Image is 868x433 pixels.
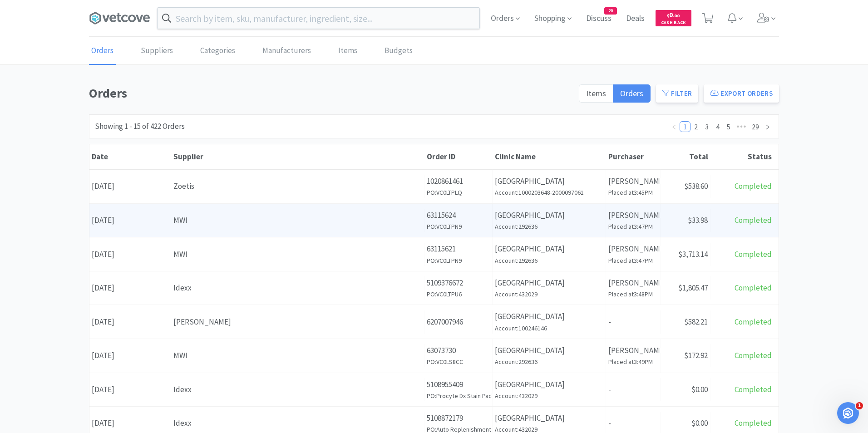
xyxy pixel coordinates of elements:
[427,277,490,289] p: 5109376672
[495,221,603,231] h6: Account: 292636
[620,88,643,98] span: Orders
[765,124,770,130] i: icon: right
[586,88,606,98] span: Items
[89,209,171,232] div: [DATE]
[735,418,772,428] span: Completed
[735,384,772,394] span: Completed
[495,357,603,367] h6: Account: 292636
[608,209,658,221] p: [PERSON_NAME]
[678,249,708,259] span: $3,713.14
[173,316,422,328] div: [PERSON_NAME]
[691,418,708,428] span: $0.00
[495,209,603,221] p: [GEOGRAPHIC_DATA]
[89,310,171,334] div: [DATE]
[427,187,490,197] h6: PO: VC0LTPLQ
[138,37,175,65] a: Suppliers
[495,323,603,333] h6: Account: 100246146
[735,317,772,327] span: Completed
[582,15,615,23] a: Discuss20
[608,316,658,328] p: -
[89,378,171,401] div: [DATE]
[704,84,779,103] button: Export Orders
[678,283,708,293] span: $1,805.47
[382,37,415,65] a: Budgets
[173,248,422,261] div: MWI
[89,175,171,198] div: [DATE]
[690,121,701,132] li: 2
[749,121,762,132] li: 29
[427,152,490,162] div: Order ID
[173,417,422,429] div: Idexx
[712,121,723,132] li: 4
[608,243,658,255] p: [PERSON_NAME]
[89,344,171,367] div: [DATE]
[713,122,723,132] a: 4
[667,10,680,19] span: 0
[735,181,772,191] span: Completed
[495,344,603,357] p: [GEOGRAPHIC_DATA]
[260,37,313,65] a: Manufacturers
[89,37,116,65] a: Orders
[173,180,422,192] div: Zoetis
[680,122,690,132] a: 1
[691,122,701,132] a: 2
[427,243,490,255] p: 63115621
[608,357,658,367] h6: Placed at 3:49PM
[749,122,762,132] a: 29
[622,15,648,23] a: Deals
[336,37,360,65] a: Items
[667,13,669,19] span: $
[608,344,658,357] p: [PERSON_NAME]
[198,37,237,65] a: Categories
[837,402,859,424] iframe: Intercom live chat
[427,221,490,231] h6: PO: VC0LTPN9
[608,384,658,396] p: -
[608,277,658,289] p: [PERSON_NAME]
[89,83,573,103] h1: Orders
[95,120,185,133] div: Showing 1 - 15 of 422 Orders
[608,417,658,429] p: -
[669,121,680,132] li: Previous Page
[608,289,658,299] h6: Placed at 3:48PM
[608,187,658,197] h6: Placed at 3:45PM
[427,289,490,299] h6: PO: VC0LTPU6
[427,344,490,357] p: 63073730
[762,121,773,132] li: Next Page
[702,122,712,132] a: 3
[671,124,677,130] i: icon: left
[495,412,603,424] p: [GEOGRAPHIC_DATA]
[427,412,490,424] p: 5108872179
[680,121,690,132] li: 1
[691,384,708,394] span: $0.00
[656,84,698,103] button: Filter
[661,20,686,26] span: Cash Back
[427,357,490,367] h6: PO: VC0LS8CC
[735,283,772,293] span: Completed
[427,256,490,266] h6: PO: VC0LTPN9
[688,215,708,225] span: $33.98
[673,13,680,19] span: . 00
[608,175,658,187] p: [PERSON_NAME]
[724,122,734,132] a: 5
[735,249,772,259] span: Completed
[173,282,422,294] div: Idexx
[173,152,422,162] div: Supplier
[684,317,708,327] span: $582.21
[735,350,772,360] span: Completed
[427,391,490,401] h6: PO: Procyte Dx Stain Pack
[173,384,422,396] div: Idexx
[495,277,603,289] p: [GEOGRAPHIC_DATA]
[158,8,479,29] input: Search by item, sku, manufacturer, ingredient, size...
[427,209,490,221] p: 63115624
[89,243,171,266] div: [DATE]
[495,379,603,391] p: [GEOGRAPHIC_DATA]
[608,256,658,266] h6: Placed at 3:47PM
[495,243,603,255] p: [GEOGRAPHIC_DATA]
[713,152,772,162] div: Status
[495,310,603,323] p: [GEOGRAPHIC_DATA]
[663,152,708,162] div: Total
[495,187,603,197] h6: Account: 1000203648-2000097061
[495,391,603,401] h6: Account: 432029
[684,350,708,360] span: $172.92
[701,121,712,132] li: 3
